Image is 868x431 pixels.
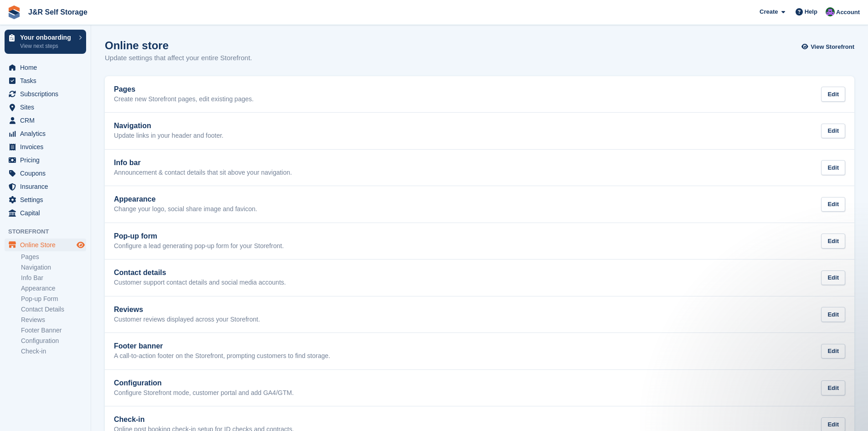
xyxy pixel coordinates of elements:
[114,169,292,177] p: Announcement & contact details that sit above your navigation.
[5,167,86,180] a: menu
[21,305,86,314] a: Contact Details
[114,205,257,213] p: Change your logo, social share image and favicon.
[5,30,86,54] a: Your onboarding View next steps
[105,76,854,113] a: Pages Create new Storefront pages, edit existing pages. Edit
[21,347,86,356] a: Check-in
[114,306,260,314] h2: Reviews
[20,101,75,114] span: Sites
[7,5,21,19] img: stora-icon-8386f47178a22dfd0bd8f6a31ec36ba5ce8667c1dd55bd0f319d3a0aa187defe.svg
[805,7,817,16] span: Help
[105,113,854,149] a: Navigation Update links in your header and footer. Edit
[5,239,86,251] a: menu
[20,154,75,166] span: Pricing
[105,39,252,52] h1: Online store
[114,242,284,250] p: Configure a lead generating pop-up form for your Storefront.
[21,263,86,272] a: Navigation
[5,154,86,166] a: menu
[20,114,75,127] span: CRM
[21,284,86,293] a: Appearance
[821,160,845,175] div: Edit
[114,195,257,203] h2: Appearance
[105,223,854,260] a: Pop-up form Configure a lead generating pop-up form for your Storefront. Edit
[821,380,845,395] div: Edit
[114,85,254,93] h2: Pages
[105,53,252,63] p: Update settings that affect your entire Storefront.
[105,260,854,296] a: Contact details Customer support contact details and social media accounts. Edit
[5,101,86,114] a: menu
[821,234,845,249] div: Edit
[105,333,854,369] a: Footer banner A call-to-action footer on the Storefront, prompting customers to find storage. Edit
[114,95,254,104] p: Create new Storefront pages, edit existing pages.
[21,253,86,261] a: Pages
[20,193,75,206] span: Settings
[114,159,292,167] h2: Info bar
[20,74,75,87] span: Tasks
[114,415,294,424] h2: Check-in
[25,5,91,20] a: J&R Self Storage
[8,227,91,236] span: Storefront
[21,337,86,345] a: Configuration
[20,239,75,251] span: Online Store
[105,150,854,186] a: Info bar Announcement & contact details that sit above your navigation. Edit
[5,74,86,87] a: menu
[821,307,845,322] div: Edit
[5,140,86,153] a: menu
[114,122,224,130] h2: Navigation
[114,352,330,360] p: A call-to-action footer on the Storefront, prompting customers to find storage.
[105,296,854,333] a: Reviews Customer reviews displayed across your Storefront. Edit
[20,61,75,74] span: Home
[821,87,845,102] div: Edit
[114,132,224,140] p: Update links in your header and footer.
[20,140,75,153] span: Invoices
[21,326,86,335] a: Footer Banner
[114,269,286,277] h2: Contact details
[821,344,845,359] div: Edit
[105,370,854,406] a: Configuration Configure Storefront mode, customer portal and add GA4/GTM. Edit
[20,42,74,50] p: View next steps
[5,114,86,127] a: menu
[821,197,845,212] div: Edit
[20,127,75,140] span: Analytics
[20,207,75,219] span: Capital
[114,316,260,324] p: Customer reviews displayed across your Storefront.
[114,379,294,387] h2: Configuration
[20,180,75,193] span: Insurance
[5,127,86,140] a: menu
[75,239,86,250] a: Preview store
[821,124,845,139] div: Edit
[20,34,74,41] p: Your onboarding
[21,274,86,282] a: Info Bar
[5,61,86,74] a: menu
[826,7,835,16] img: Jordan Mahmood
[5,88,86,100] a: menu
[114,342,330,350] h2: Footer banner
[105,186,854,223] a: Appearance Change your logo, social share image and favicon. Edit
[5,180,86,193] a: menu
[5,193,86,206] a: menu
[114,389,294,397] p: Configure Storefront mode, customer portal and add GA4/GTM.
[21,316,86,324] a: Reviews
[20,88,75,100] span: Subscriptions
[114,279,286,287] p: Customer support contact details and social media accounts.
[836,8,860,17] span: Account
[114,232,284,240] h2: Pop-up form
[760,7,778,16] span: Create
[804,39,854,54] a: View Storefront
[811,42,854,52] span: View Storefront
[5,207,86,219] a: menu
[20,167,75,180] span: Coupons
[21,295,86,303] a: Pop-up Form
[821,270,845,286] div: Edit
